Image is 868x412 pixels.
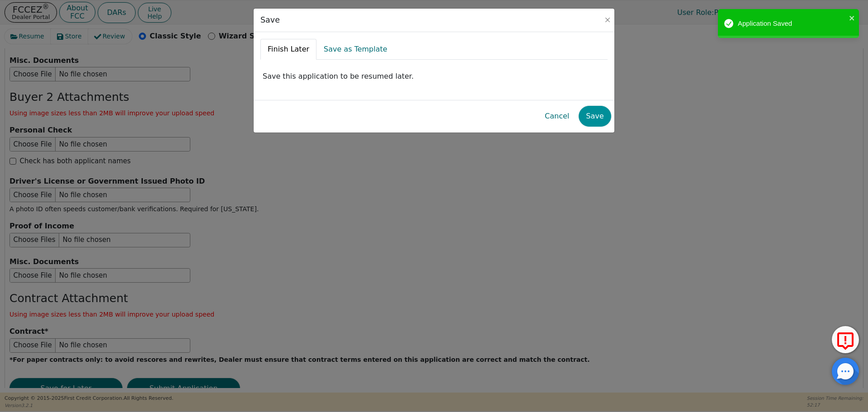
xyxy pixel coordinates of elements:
a: Finish Later [260,39,316,60]
div: Application Saved [738,19,846,29]
p: Save this application to be resumed later. [263,71,605,82]
button: Close [603,15,612,24]
button: Save [579,106,611,127]
a: Save as Template [316,39,395,60]
button: Report Error to FCC [832,326,859,353]
button: close [849,13,855,23]
button: Cancel [538,106,576,127]
h3: Save [260,15,280,25]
